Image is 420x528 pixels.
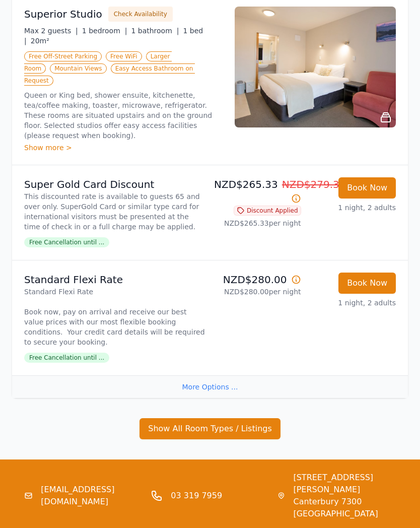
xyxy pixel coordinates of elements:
span: Canterbury 7300 [GEOGRAPHIC_DATA] [293,496,396,520]
div: More Options ... [12,375,408,398]
button: Book Now [338,273,396,294]
div: Show more > [24,143,223,153]
p: NZD$280.00 [214,273,301,287]
span: 1 bathroom | [131,27,179,35]
h3: Superior Studio [24,7,102,21]
a: [EMAIL_ADDRESS][DOMAIN_NAME] [41,484,143,508]
p: Standard Flexi Rate Book now, pay on arrival and receive our best value prices with our most flex... [24,287,206,347]
span: Free Off-Street Parking [24,51,102,61]
p: Super Gold Card Discount [24,177,206,191]
span: 1 bedroom | [82,27,127,35]
span: 20m² [31,37,49,45]
p: Standard Flexi Rate [24,273,206,287]
a: 03 319 7959 [171,490,222,502]
button: Show All Room Types / Listings [139,418,281,439]
p: 1 night, 2 adults [309,203,396,213]
span: Discount Applied [234,206,301,216]
p: NZD$265.33 [214,177,301,206]
span: NZD$279.30 [282,178,346,190]
span: Max 2 guests | [24,27,78,35]
button: Check Availability [108,7,173,22]
span: Free Cancellation until ... [24,353,109,363]
p: NZD$280.00 per night [214,287,301,297]
p: Queen or King bed, shower ensuite, kitchenette, tea/coffee making, toaster, microwave, refrigerat... [24,90,223,141]
span: Free Cancellation until ... [24,237,109,247]
p: NZD$265.33 per night [214,218,301,228]
p: This discounted rate is available to guests 65 and over only. SuperGold Card or similar type card... [24,191,206,232]
p: 1 night, 2 adults [309,298,396,308]
span: Mountain Views [50,63,106,74]
span: Free WiFi [106,51,142,61]
button: Book Now [338,177,396,199]
span: [STREET_ADDRESS][PERSON_NAME] [293,472,396,496]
